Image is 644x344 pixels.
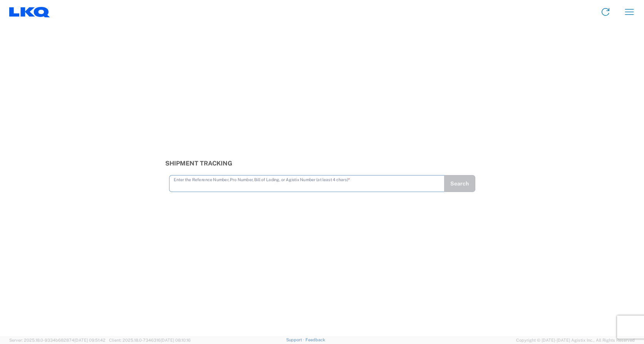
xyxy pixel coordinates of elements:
[286,337,305,342] a: Support
[9,338,106,342] span: Server: 2025.18.0-9334b682874
[161,338,191,342] span: [DATE] 08:10:16
[74,338,106,342] span: [DATE] 09:51:42
[165,160,479,167] h3: Shipment Tracking
[516,337,635,344] span: Copyright © [DATE]-[DATE] Agistix Inc., All Rights Reserved
[305,337,325,342] a: Feedback
[109,338,191,342] span: Client: 2025.18.0-7346316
